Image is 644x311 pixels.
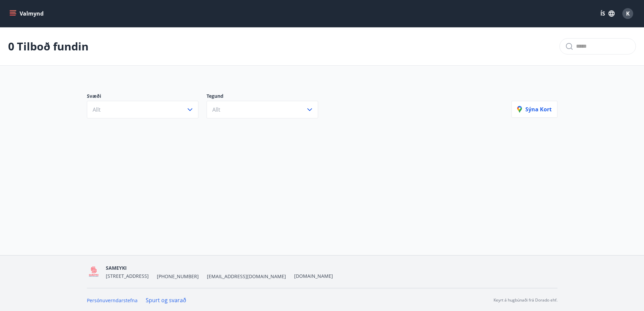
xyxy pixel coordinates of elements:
p: Keyrt á hugbúnaði frá Dorado ehf. [494,297,557,303]
a: [DOMAIN_NAME] [294,273,333,279]
button: ÍS [597,7,618,20]
button: Allt [87,101,198,118]
span: K [626,10,630,17]
span: SAMEYKI [106,265,127,271]
p: Svæði [87,93,207,101]
p: Tegund [207,93,326,101]
a: Spurt og svarað [146,296,186,304]
img: 5QO2FORUuMeaEQbdwbcTl28EtwdGrpJ2a0ZOehIg.png [87,265,101,279]
button: K [620,5,636,22]
button: menu [8,7,46,20]
button: Sýna kort [511,101,557,118]
span: Allt [212,106,220,113]
button: Allt [207,101,318,118]
a: Persónuverndarstefna [87,297,138,304]
span: [STREET_ADDRESS] [106,273,149,279]
span: Allt [93,106,101,113]
p: 0 Tilboð fundin [8,39,89,54]
span: [EMAIL_ADDRESS][DOMAIN_NAME] [207,273,286,280]
p: Sýna kort [517,106,552,113]
span: [PHONE_NUMBER] [157,273,199,280]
